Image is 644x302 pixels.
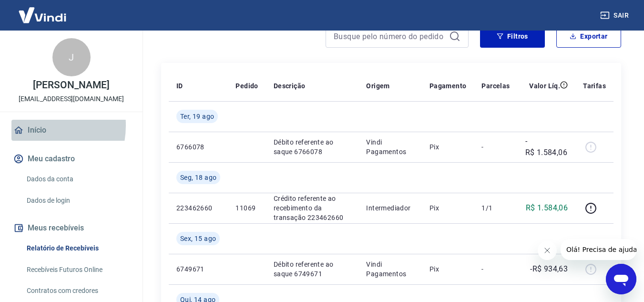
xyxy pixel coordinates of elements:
p: Vindi Pagamentos [366,137,414,156]
p: 6766078 [176,142,220,152]
p: [EMAIL_ADDRESS][DOMAIN_NAME] [19,94,124,104]
a: Recebíveis Futuros Online [23,260,131,280]
p: Pedido [235,81,258,91]
iframe: Botão para abrir a janela de mensagens [606,264,636,294]
p: Parcelas [481,81,510,91]
p: Pix [429,142,467,152]
p: 223462660 [176,203,220,213]
p: - [481,264,510,274]
p: 11069 [235,203,258,213]
p: ID [176,81,183,91]
p: Pagamento [429,81,467,91]
a: Relatório de Recebíveis [23,239,131,258]
p: Origem [366,81,389,91]
p: 6749671 [176,264,220,274]
a: Dados de login [23,191,131,210]
input: Busque pelo número do pedido [334,29,445,43]
a: Dados da conta [23,169,131,189]
span: Ter, 19 ago [180,112,214,121]
p: Crédito referente ao recebimento da transação 223462660 [274,194,351,222]
iframe: Fechar mensagem [538,241,557,260]
a: Contratos com credores [23,281,131,301]
p: Vindi Pagamentos [366,260,414,279]
p: Débito referente ao saque 6766078 [274,137,351,156]
p: Pix [429,264,467,274]
button: Meus recebíveis [11,218,131,239]
a: Início [11,120,131,141]
button: Sair [598,7,633,24]
p: R$ 1.584,06 [526,202,568,214]
p: - [481,142,510,152]
p: Débito referente ao saque 6749671 [274,260,351,279]
p: Tarifas [583,81,606,91]
p: 1/1 [481,203,510,213]
iframe: Mensagem da empresa [561,239,636,260]
p: Valor Líq. [529,81,560,91]
p: Descrição [274,81,306,91]
button: Exportar [556,25,621,48]
p: -R$ 934,63 [530,263,568,275]
p: [PERSON_NAME] [33,80,109,90]
button: Filtros [480,25,545,48]
span: Sex, 15 ago [180,234,216,243]
p: -R$ 1.584,06 [525,135,568,158]
button: Meu cadastro [11,148,131,169]
p: Pix [429,203,467,213]
div: J [52,38,91,76]
span: Seg, 18 ago [180,173,216,182]
p: Intermediador [366,203,414,213]
span: Olá! Precisa de ajuda? [6,7,80,14]
img: Vindi [11,0,73,30]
